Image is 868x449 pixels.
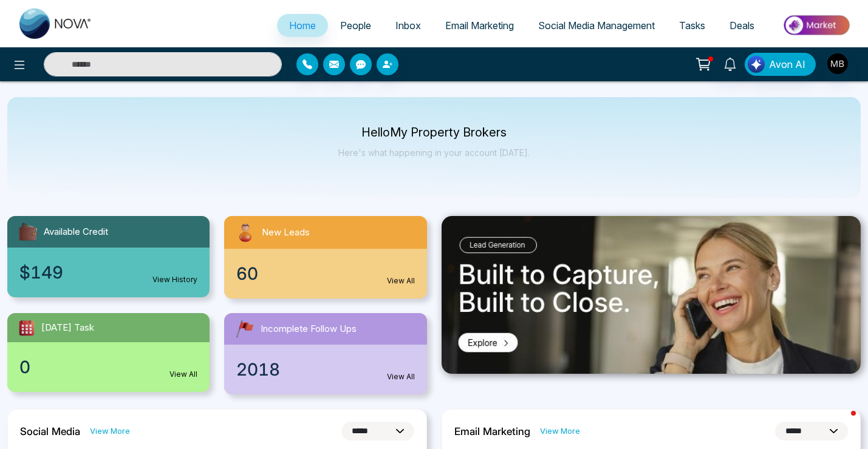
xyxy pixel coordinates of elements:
span: 0 [19,354,30,380]
a: View More [540,425,580,437]
img: followUps.svg [234,318,256,340]
a: View All [169,369,197,380]
span: 60 [236,261,258,286]
a: View History [152,274,197,285]
span: Home [289,19,316,32]
span: Tasks [679,19,705,32]
a: View More [90,425,130,437]
img: availableCredit.svg [17,221,39,243]
a: Social Media Management [526,14,667,37]
span: 2018 [236,357,280,382]
a: Tasks [667,14,717,37]
span: Inbox [395,19,421,32]
span: Email Marketing [445,19,514,32]
a: Home [277,14,328,37]
span: New Leads [262,226,310,240]
span: Social Media Management [538,19,655,32]
a: Deals [717,14,767,37]
p: Hello My Property Brokers [338,127,530,138]
h2: Email Marketing [454,425,530,437]
h2: Social Media [20,425,80,437]
p: Here's what happening in your account [DATE]. [338,147,530,158]
img: newLeads.svg [234,221,257,244]
a: View All [387,275,415,286]
a: Inbox [383,14,433,37]
a: New Leads60View All [217,216,434,299]
span: Available Credit [44,225,108,239]
a: Email Marketing [433,14,526,37]
span: $149 [19,260,63,285]
img: Nova CRM Logo [19,8,92,39]
img: User Avatar [827,53,848,74]
a: Incomplete Follow Ups2018View All [217,313,434,394]
span: [DATE] Task [41,321,94,335]
img: Lead Flow [748,56,765,73]
iframe: Intercom live chat [827,408,856,437]
span: People [340,19,371,32]
span: Deals [730,19,754,32]
a: View All [387,371,415,382]
a: People [328,14,383,37]
img: Market-place.gif [773,12,861,39]
span: Incomplete Follow Ups [261,322,357,336]
img: todayTask.svg [17,318,36,337]
button: Avon AI [745,53,816,76]
span: Avon AI [769,57,805,72]
img: . [442,216,861,374]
